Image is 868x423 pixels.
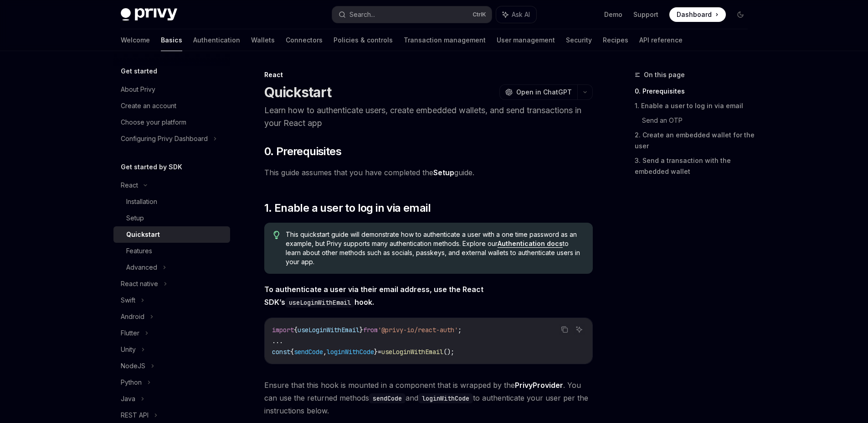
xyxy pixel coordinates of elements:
[113,81,230,98] a: About Privy
[573,324,585,335] button: Ask AI
[639,29,683,51] a: API reference
[496,6,536,23] button: Ask AI
[251,29,275,51] a: Wallets
[644,69,685,80] span: On this page
[499,84,577,100] button: Open in ChatGPT
[733,7,748,22] button: Toggle dark mode
[121,8,177,21] img: dark logo
[298,326,360,334] span: useLoginWithEmail
[126,229,160,240] div: Quickstart
[121,66,157,77] h5: Get started
[121,117,186,128] div: Choose your platform
[497,29,555,51] a: User management
[516,88,572,97] span: Open in ChatGPT
[121,100,176,111] div: Create an account
[121,278,158,289] div: React native
[113,98,230,114] a: Create an account
[121,84,155,95] div: About Privy
[272,337,283,345] span: ...
[349,9,375,20] div: Search...
[121,162,182,172] h5: Get started by SDK
[126,213,144,224] div: Setup
[126,262,157,273] div: Advanced
[369,393,406,403] code: sendCode
[126,196,157,207] div: Installation
[264,104,593,130] p: Learn how to authenticate users, create embedded wallets, and send transactions in your React app
[294,348,323,356] span: sendCode
[121,393,135,404] div: Java
[433,168,454,178] a: Setup
[290,348,294,356] span: {
[498,240,563,248] a: Authentication docs
[378,326,458,334] span: '@privy-io/react-auth'
[121,311,144,322] div: Android
[334,29,393,51] a: Policies & controls
[381,348,443,356] span: useLoginWithEmail
[113,193,230,210] a: Installation
[677,10,712,19] span: Dashboard
[418,393,473,403] code: loginWithCode
[113,243,230,259] a: Features
[193,29,240,51] a: Authentication
[443,348,454,356] span: ();
[272,326,294,334] span: import
[121,410,149,421] div: REST API
[264,70,593,79] div: React
[113,114,230,131] a: Choose your platform
[113,210,230,226] a: Setup
[458,326,462,334] span: ;
[378,348,381,356] span: =
[121,344,136,355] div: Unity
[635,99,755,113] a: 1. Enable a user to log in via email
[635,128,755,153] a: 2. Create an embedded wallet for the user
[264,379,593,417] span: Ensure that this hook is mounted in a component that is wrapped by the . You can use the returned...
[113,226,230,243] a: Quickstart
[515,381,563,390] a: PrivyProvider
[566,29,592,51] a: Security
[512,10,530,19] span: Ask AI
[360,326,363,334] span: }
[121,133,208,144] div: Configuring Privy Dashboard
[121,29,150,51] a: Welcome
[327,348,374,356] span: loginWithCode
[323,348,327,356] span: ,
[272,348,290,356] span: const
[559,324,570,335] button: Copy the contents from the code block
[635,153,755,179] a: 3. Send a transaction with the embedded wallet
[294,326,298,334] span: {
[273,231,280,239] svg: Tip
[633,10,658,19] a: Support
[603,29,628,51] a: Recipes
[161,29,182,51] a: Basics
[363,326,378,334] span: from
[286,230,583,266] span: This quickstart guide will demonstrate how to authenticate a user with a one time password as an ...
[121,377,142,388] div: Python
[669,7,726,22] a: Dashboard
[635,84,755,99] a: 0. Prerequisites
[264,84,332,100] h1: Quickstart
[374,348,378,356] span: }
[121,328,139,339] div: Flutter
[332,6,492,23] button: Search...CtrlK
[285,298,354,308] code: useLoginWithEmail
[126,245,152,256] div: Features
[264,201,431,215] span: 1. Enable a user to log in via email
[121,295,135,306] div: Swift
[604,10,622,19] a: Demo
[121,360,145,371] div: NodeJS
[264,285,483,307] strong: To authenticate a user via their email address, use the React SDK’s hook.
[286,29,323,51] a: Connectors
[473,11,486,18] span: Ctrl K
[642,113,755,128] a: Send an OTP
[121,180,138,191] div: React
[404,29,486,51] a: Transaction management
[264,144,341,159] span: 0. Prerequisites
[264,166,593,179] span: This guide assumes that you have completed the guide.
